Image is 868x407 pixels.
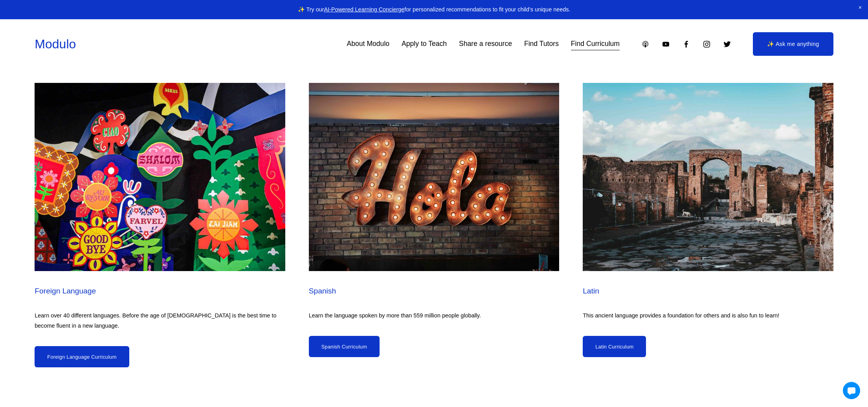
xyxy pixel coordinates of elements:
[324,6,404,13] a: AI-Powered Learning Concierge
[583,336,646,357] a: Latin Curriculum
[309,286,559,296] h2: Spanish
[347,37,390,51] a: About Modulo
[662,40,670,48] a: YouTube
[309,336,380,357] a: Spanish Curriculum
[35,286,285,296] h2: Foreign Language
[583,311,833,321] p: This ancient language provides a foundation for others and is also fun to learn!
[703,40,711,48] a: Instagram
[571,37,620,51] a: Find Curriculum
[309,311,559,321] p: Learn the language spoken by more than 559 million people globally.
[35,346,129,367] a: Foreign Language Curriculum
[35,37,76,51] a: Modulo
[641,40,650,48] a: Apple Podcasts
[583,286,833,296] h2: Latin
[35,311,285,331] p: Learn over 40 different languages. Before the age of [DEMOGRAPHIC_DATA] is the best time to becom...
[753,32,833,56] a: ✨ Ask me anything
[459,37,512,51] a: Share a resource
[682,40,690,48] a: Facebook
[723,40,731,48] a: Twitter
[309,83,559,271] img: Spanish Curriculum
[402,37,447,51] a: Apply to Teach
[524,37,559,51] a: Find Tutors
